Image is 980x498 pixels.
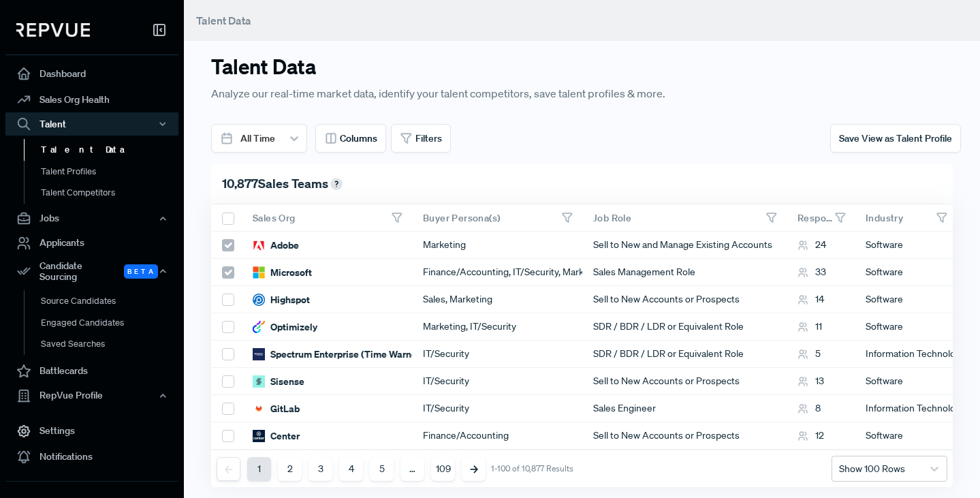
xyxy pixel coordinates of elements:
[582,286,787,313] div: Sell to New Accounts or Prospects
[797,238,826,252] div: 24
[16,23,90,37] img: RepVue
[242,204,412,232] div: Toggle SortBy
[315,124,386,153] button: Columns
[797,401,821,416] div: 8
[582,395,787,422] div: Sales Engineer
[24,182,197,204] a: Talent Competitors
[797,212,834,224] span: Respondents
[253,375,304,388] div: Sisense
[217,457,573,481] nav: pagination
[211,84,763,102] p: Analyze our real-time market data, identify your talent competitors, save talent profiles & more.
[253,294,265,306] img: Highspot
[462,457,486,481] button: Next
[24,161,197,183] a: Talent Profiles
[855,313,957,341] div: Software
[855,341,957,368] div: Information Technology and Services
[253,403,265,415] img: GitLab
[24,290,197,312] a: Source Candidates
[217,457,240,481] button: Previous
[253,266,265,279] img: Microsoft
[582,341,787,368] div: SDR / BDR / LDR or Equivalent Role
[253,212,296,224] span: Sales Org
[431,457,455,481] button: 109
[797,292,824,307] div: 14
[5,230,178,256] a: Applicants
[253,293,310,307] div: Highspot
[124,264,158,279] span: Beta
[24,312,197,334] a: Engaged Candidates
[855,204,957,232] div: Toggle SortBy
[24,333,197,355] a: Saved Searches
[582,368,787,395] div: Sell to New Accounts or Prospects
[855,286,957,313] div: Software
[830,124,961,153] button: Save View as Talent Profile
[491,464,573,473] div: 1-100 of 10,877 Results
[593,212,631,224] span: Job Role
[855,368,957,395] div: Software
[582,232,787,259] div: Sell to New and Manage Existing Accounts
[412,313,582,341] div: Marketing, IT/Security
[253,266,312,279] div: Microsoft
[340,131,377,146] span: Columns
[5,61,178,87] a: Dashboard
[855,422,957,450] div: Software
[412,341,582,368] div: IT/Security
[412,286,582,313] div: Sales, Marketing
[5,384,178,407] button: RepVue Profile
[253,238,299,252] div: Adobe
[278,457,302,481] button: 2
[582,204,787,232] div: Toggle SortBy
[839,132,952,144] span: Save View as Talent Profile
[787,204,855,232] div: Toggle SortBy
[5,112,178,136] button: Talent
[253,375,265,388] img: Sisense
[24,139,197,161] a: Talent Data
[412,395,582,422] div: IT/Security
[855,232,957,259] div: Software
[855,259,957,286] div: Software
[253,430,265,442] img: Center
[855,395,957,422] div: Information Technology and Services
[415,131,442,146] span: Filters
[400,457,424,481] button: …
[582,422,787,450] div: Sell to New Accounts or Prospects
[5,444,178,470] a: Notifications
[211,55,763,79] h3: Talent Data
[247,457,271,481] button: 1
[370,457,394,481] button: 5
[196,14,251,27] span: Talent Data
[797,265,826,279] div: 33
[253,348,265,360] img: Spectrum Enterprise (Time Warner)
[309,457,332,481] button: 3
[211,164,953,204] div: 10,877 Sales Teams
[391,124,451,153] button: Filters
[253,321,265,333] img: Optimizely
[797,429,824,443] div: 12
[797,347,821,361] div: 5
[412,368,582,395] div: IT/Security
[797,320,822,334] div: 11
[253,402,300,416] div: GitLab
[253,239,265,251] img: Adobe
[5,256,178,287] button: Candidate Sourcing Beta
[5,418,178,444] a: Settings
[423,212,500,224] span: Buyer Persona(s)
[253,429,300,443] div: Center
[412,259,582,286] div: Finance/Accounting, IT/Security, Marketing
[5,87,178,112] a: Sales Org Health
[253,320,317,334] div: Optimizely
[5,358,178,384] a: Battlecards
[5,256,178,287] div: Candidate Sourcing
[5,207,178,230] button: Jobs
[412,422,582,450] div: Finance/Accounting
[866,212,903,224] span: Industry
[582,313,787,341] div: SDR / BDR / LDR or Equivalent Role
[582,259,787,286] div: Sales Management Role
[339,457,363,481] button: 4
[253,347,424,361] div: Spectrum Enterprise (Time Warner)
[797,374,824,388] div: 13
[412,232,582,259] div: Marketing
